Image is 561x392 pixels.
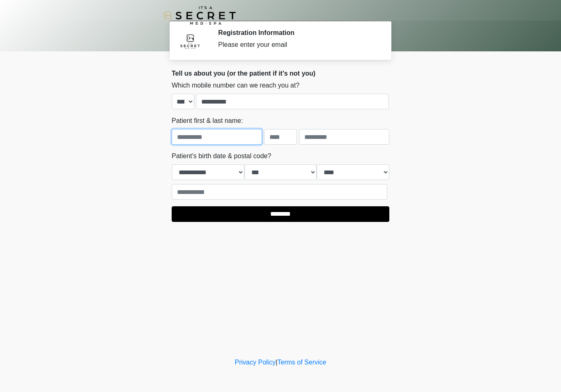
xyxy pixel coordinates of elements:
a: Terms of Service [277,359,326,366]
img: It's A Secret Med Spa Logo [163,6,236,25]
h2: Registration Information [218,29,377,37]
label: Patient's birth date & postal code? [172,151,271,161]
img: Agent Avatar [178,29,202,53]
h2: Tell us about you (or the patient if it's not you) [172,69,389,77]
a: | [276,359,277,366]
a: Privacy Policy [235,359,276,366]
label: Patient first & last name: [172,116,243,126]
label: Which mobile number can we reach you at? [172,81,299,90]
div: Please enter your email [218,40,377,50]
